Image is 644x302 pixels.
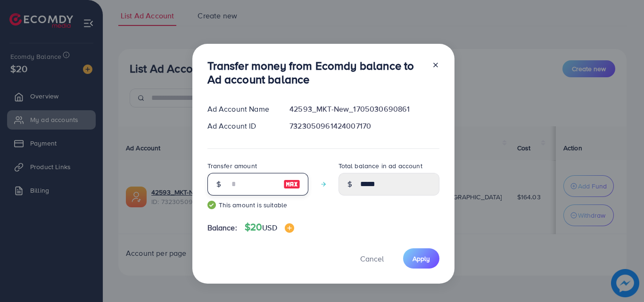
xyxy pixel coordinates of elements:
h3: Transfer money from Ecomdy balance to Ad account balance [207,59,424,86]
img: image [283,179,300,190]
button: Apply [403,248,439,269]
div: Ad Account ID [200,121,282,131]
span: Cancel [360,253,384,264]
label: Transfer amount [207,161,257,171]
small: This amount is suitable [207,200,308,210]
div: 7323050961424007170 [282,121,446,131]
img: guide [207,201,216,209]
span: USD [262,222,277,233]
div: 42593_MKT-New_1705030690861 [282,104,446,114]
div: Ad Account Name [200,104,282,114]
span: Balance: [207,222,237,233]
button: Cancel [348,248,396,269]
label: Total balance in ad account [339,161,422,171]
span: Apply [413,254,430,263]
h4: $20 [245,221,294,233]
img: image [285,223,294,233]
